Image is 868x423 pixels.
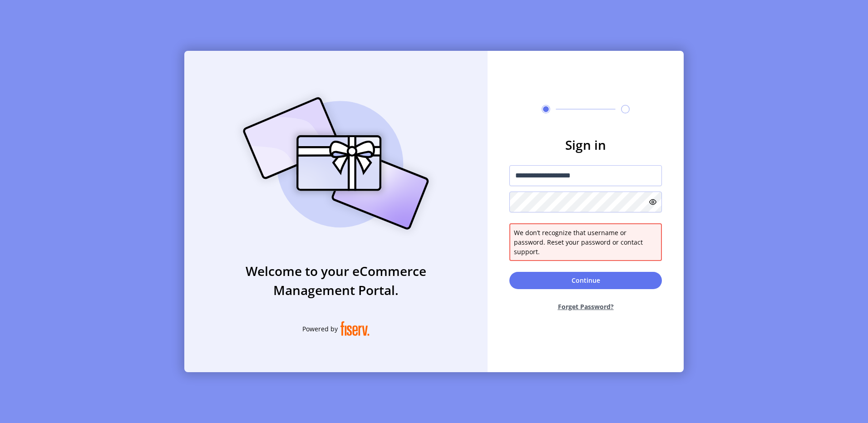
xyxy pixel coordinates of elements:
span: Powered by [302,324,338,334]
button: Continue [509,272,662,289]
h3: Sign in [509,135,662,154]
button: Forget Password? [509,295,662,319]
img: card_Illustration.svg [229,87,443,240]
span: We don’t recognize that username or password. Reset your password or contact support. [514,228,657,256]
h3: Welcome to your eCommerce Management Portal. [184,261,488,300]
